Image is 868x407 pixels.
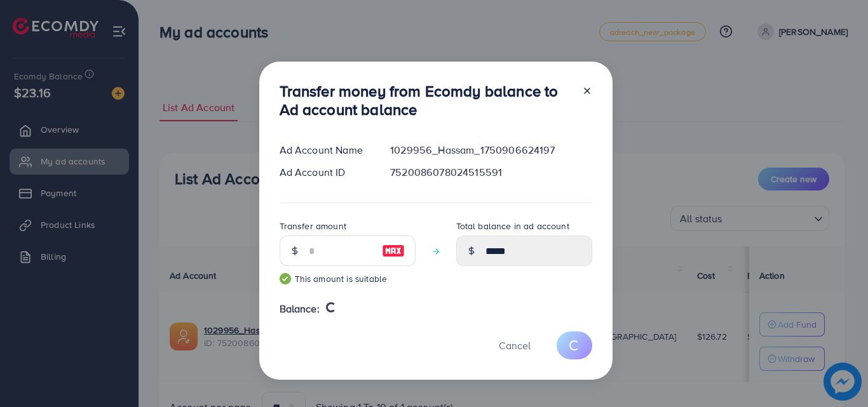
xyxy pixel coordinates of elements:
[456,220,569,232] label: Total balance in ad account
[269,143,381,157] div: Ad Account Name
[269,165,381,180] div: Ad Account ID
[280,273,291,284] img: guide
[280,82,572,119] h3: Transfer money from Ecomdy balance to Ad account balance
[499,338,531,352] span: Cancel
[382,243,405,258] img: image
[280,302,320,316] span: Balance:
[380,165,602,180] div: 7520086078024515591
[483,331,546,359] button: Cancel
[280,220,346,232] label: Transfer amount
[380,143,602,157] div: 1029956_Hassam_1750906624197
[280,272,416,285] small: This amount is suitable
